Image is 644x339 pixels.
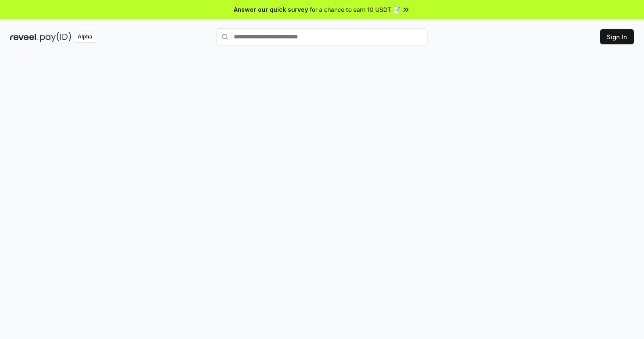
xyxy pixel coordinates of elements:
span: Answer our quick survey [234,5,308,14]
img: pay_id [40,32,71,42]
span: for a chance to earn 10 USDT 📝 [310,5,400,14]
img: reveel_dark [10,32,38,42]
div: Alpha [73,32,97,42]
button: Sign In [600,29,634,44]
